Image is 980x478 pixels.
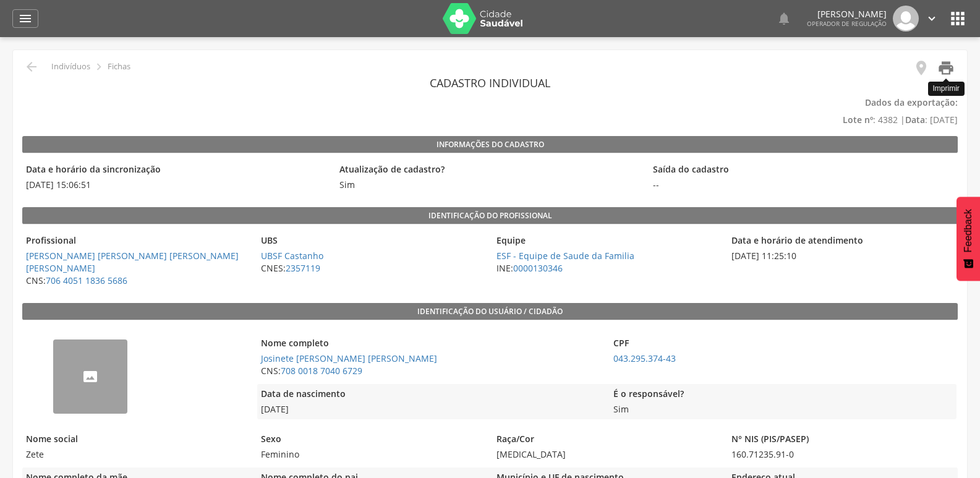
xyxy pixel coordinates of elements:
[807,19,887,28] span: Operador de regulação
[257,365,603,377] span: CNS:
[108,62,130,72] p: Fichas
[843,114,873,126] b: Lote nº
[257,337,603,351] legend: Nome completo
[46,275,127,286] a: 706 4051 1836 5686
[22,94,958,129] p: : 4382 | : [DATE]
[728,234,957,249] legend: Data e horário de atendimento
[807,10,887,19] p: [PERSON_NAME]
[257,262,486,275] span: CNES:
[261,352,437,364] a: Josinete [PERSON_NAME] [PERSON_NAME]
[937,59,955,77] i: 
[257,448,486,461] span: Feminino
[12,9,38,28] a: 
[257,403,603,416] span: [DATE]
[257,388,603,402] legend: Data de nascimento
[963,209,974,252] span: Feedback
[613,352,676,364] a: 043.295.374-43
[336,163,643,177] legend: Atualização de cadastro?
[18,11,33,26] i: 
[649,179,957,191] span: --
[728,448,957,461] span: 160.71235.91-0
[905,114,925,126] b: Data
[513,262,563,274] a: 0000130346
[948,9,968,28] i: 
[286,262,320,274] a: 2357119
[930,59,955,80] a: Imprimir
[22,136,958,153] legend: Informações do Cadastro
[22,448,251,461] span: Zete
[22,275,251,287] span: CNS:
[913,59,930,77] i: 
[281,365,362,377] a: 708 0018 7040 6729
[22,72,958,94] header: Cadastro individual
[493,448,722,461] span: [MEDICAL_DATA]
[610,403,956,416] span: Sim
[957,197,980,281] button: Feedback - Mostrar pesquisa
[493,234,722,249] legend: Equipe
[777,6,791,32] a: 
[610,337,956,351] legend: CPF
[610,388,956,402] legend: É o responsável?
[22,179,330,191] span: [DATE] 15:06:51
[22,433,251,447] legend: Nome social
[928,82,965,96] div: Imprimir
[261,250,323,262] a: UBSF Castanho
[257,433,486,447] legend: Sexo
[24,59,39,74] i: 
[92,60,106,74] i: 
[493,262,722,275] span: INE:
[26,250,239,274] a: [PERSON_NAME] [PERSON_NAME] [PERSON_NAME] [PERSON_NAME]
[728,250,957,262] span: [DATE] 11:25:10
[336,179,359,191] span: Sim
[925,12,939,25] i: 
[496,250,634,262] a: ESF - Equipe de Saude da Familia
[728,433,957,447] legend: N° NIS (PIS/PASEP)
[22,234,251,249] legend: Profissional
[51,62,90,72] p: Indivíduos
[493,433,722,447] legend: Raça/Cor
[22,163,330,177] legend: Data e horário da sincronização
[22,207,958,224] legend: Identificação do profissional
[777,11,791,26] i: 
[257,234,486,249] legend: UBS
[925,6,939,32] a: 
[649,163,957,177] legend: Saída do cadastro
[865,96,958,108] b: Dados da exportação:
[22,303,958,320] legend: Identificação do usuário / cidadão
